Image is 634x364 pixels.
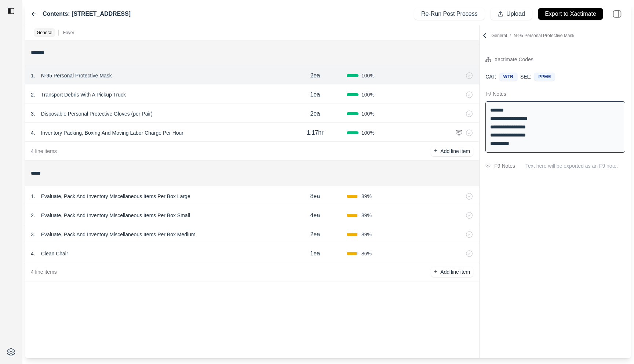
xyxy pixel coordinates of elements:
[361,91,375,98] span: 100 %
[38,210,193,221] p: Evaluate, Pack And Inventory Miscellaneous Items Per Box Small
[493,90,506,98] div: Notes
[31,231,35,238] p: 3 .
[545,10,596,18] p: Export to Xactimate
[7,7,15,15] img: toggle sidebar
[361,110,375,117] span: 100 %
[310,90,320,99] p: 1ea
[310,71,320,80] p: 2ea
[38,90,129,100] p: Transport Debris With A Pickup Truck
[494,161,515,170] div: F9 Notes
[31,110,35,117] p: 3 .
[499,73,517,81] div: WTR
[38,128,186,138] p: Inventory Packing, Boxing And Moving Labor Charge Per Hour
[361,129,375,136] span: 100 %
[414,8,485,20] button: Re-Run Post Process
[361,193,372,200] span: 89 %
[310,211,320,220] p: 4ea
[31,193,35,200] p: 1 .
[38,229,198,240] p: Evaluate, Pack And Inventory Miscellaneous Items Per Box Medium
[38,109,156,119] p: Disposable Personal Protective Gloves (per Pair)
[310,249,320,258] p: 1ea
[310,230,320,239] p: 2ea
[485,164,491,168] img: comment
[38,191,193,201] p: Evaluate, Pack And Inventory Miscellaneous Items Per Box Large
[38,70,115,81] p: N-95 Personal Protective Mask
[307,128,323,137] p: 1.17hr
[538,8,603,20] button: Export to Xactimate
[440,148,470,155] p: Add line item
[431,146,473,156] button: +Add line item
[506,10,525,18] p: Upload
[434,147,437,155] p: +
[31,72,35,79] p: 1 .
[38,248,71,259] p: Clean Chair
[434,267,437,276] p: +
[31,212,35,219] p: 2 .
[609,6,625,22] img: right-panel.svg
[361,250,372,257] span: 86 %
[31,148,57,155] p: 4 line items
[310,192,320,201] p: 8ea
[485,73,496,80] p: CAT:
[31,91,35,98] p: 2 .
[491,33,574,39] p: General
[534,73,555,81] div: PPEM
[31,129,35,136] p: 4 .
[421,10,478,18] p: Re-Run Post Process
[455,129,463,136] img: comment
[361,212,372,219] span: 89 %
[361,72,375,79] span: 100 %
[37,30,52,36] p: General
[525,162,625,170] p: Text here will be exported as an F9 note.
[310,109,320,118] p: 2ea
[63,30,74,36] p: Foyer
[514,33,574,38] span: N-95 Personal Protective Mask
[491,8,532,20] button: Upload
[43,10,131,18] label: Contents: [STREET_ADDRESS]
[361,231,372,238] span: 89 %
[440,268,470,276] p: Add line item
[507,33,514,38] span: /
[494,55,533,64] div: Xactimate Codes
[520,73,531,80] p: SEL:
[31,268,57,276] p: 4 line items
[431,267,473,277] button: +Add line item
[31,250,35,257] p: 4 .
